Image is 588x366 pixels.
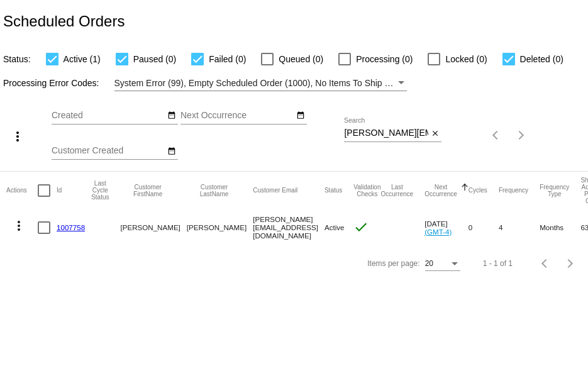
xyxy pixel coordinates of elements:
[540,184,569,197] button: Change sorting for FrequencyType
[3,13,125,30] h2: Scheduled Orders
[3,78,99,88] span: Processing Error Codes:
[187,184,241,197] button: Change sorting for CustomerLastName
[91,180,109,201] button: Change sorting for LastProcessingCycleId
[180,111,294,121] input: Next Occurrence
[425,259,433,268] span: 20
[424,228,452,236] a: (GMT-4)
[209,52,246,67] span: Failed (0)
[120,184,175,197] button: Change sorting for CustomerFirstName
[279,52,323,67] span: Queued (0)
[325,187,342,194] button: Change sorting for Status
[253,187,297,194] button: Change sorting for CustomerEmail
[325,223,345,231] span: Active
[133,52,176,67] span: Paused (0)
[52,146,165,156] input: Customer Created
[11,218,26,233] mat-icon: more_vert
[167,147,176,157] mat-icon: date_range
[469,209,499,246] mat-cell: 0
[445,52,487,67] span: Locked (0)
[344,128,428,138] input: Search
[424,209,469,246] mat-cell: [DATE]
[558,251,583,276] button: Next page
[499,187,528,194] button: Change sorting for Frequency
[167,111,176,121] mat-icon: date_range
[431,129,440,139] mat-icon: close
[57,187,62,194] button: Change sorting for Id
[469,187,487,194] button: Change sorting for Cycles
[3,54,31,64] span: Status:
[52,111,165,121] input: Created
[424,184,457,197] button: Change sorting for NextOccurrenceUtc
[533,251,558,276] button: Previous page
[353,172,380,209] mat-header-cell: Validation Checks
[356,52,413,67] span: Processing (0)
[353,219,369,235] mat-icon: check
[120,209,186,246] mat-cell: [PERSON_NAME]
[253,209,325,246] mat-cell: [PERSON_NAME][EMAIL_ADDRESS][DOMAIN_NAME]
[380,184,413,197] button: Change sorting for LastOccurrenceUtc
[57,223,85,231] a: 1007758
[483,259,513,268] div: 1 - 1 of 1
[187,209,253,246] mat-cell: [PERSON_NAME]
[509,123,534,148] button: Next page
[540,209,580,246] mat-cell: Months
[6,172,38,209] mat-header-cell: Actions
[296,111,305,121] mat-icon: date_range
[10,129,25,144] mat-icon: more_vert
[114,75,407,91] mat-select: Filter by Processing Error Codes
[484,123,509,148] button: Previous page
[520,52,563,67] span: Deleted (0)
[64,52,101,67] span: Active (1)
[425,260,460,269] mat-select: Items per page:
[428,127,441,140] button: Clear
[367,259,419,268] div: Items per page:
[499,209,540,246] mat-cell: 4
